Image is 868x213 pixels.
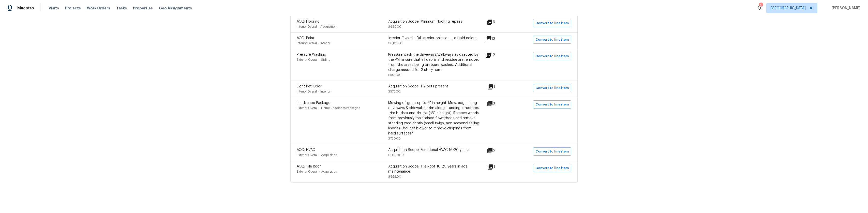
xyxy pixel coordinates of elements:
span: ACQ: Flooring [297,20,320,23]
span: $680.00 [388,25,401,28]
span: Properties [133,6,153,11]
div: Acquisition Scope: Minimum flooring repairs [388,19,480,24]
button: Convert to line item [533,19,571,27]
span: Visits [49,6,59,11]
span: $1,000.00 [388,154,404,157]
span: Tasks [116,6,127,10]
span: Exterior Overall - Home Readiness Packages [297,106,360,110]
span: Convert to line item [535,20,569,26]
div: 3 [487,100,511,106]
span: Exterior Overall - Acquisition [297,170,337,173]
button: Convert to line item [533,164,571,172]
span: Pressure Washing [297,53,326,56]
span: ACQ: Paint [297,36,315,40]
div: Acquisition Scope: Functional HVAC 16-20 years [388,147,480,153]
span: Interior Overall - Interior [297,90,330,93]
span: Projects [65,6,81,11]
span: Exterior Overall - Acquisition [297,154,337,157]
span: Convert to line item [535,102,569,108]
div: 13 [485,36,511,42]
button: Convert to line item [533,36,571,44]
button: Convert to line item [533,52,571,60]
div: 8 [759,3,762,8]
div: 5 [487,147,511,154]
div: Mowing of grass up to 6" in height. Mow, edge along driveways & sidewalks, trim along standing st... [388,100,480,136]
div: Interior Overall - full interior paint due to bold colors [388,36,480,41]
button: Convert to line item [533,84,571,92]
span: Convert to line item [535,85,569,91]
div: Acquisition Scope: Tile Roof 16-20 years in age maintenance [388,164,480,174]
span: Work Orders [87,6,110,11]
span: Landscape Package [297,101,330,105]
button: Convert to line item [533,147,571,156]
span: $500.00 [388,73,401,77]
span: Geo Assignments [159,6,192,11]
span: Interior Overall - Acquisition [297,25,336,28]
div: 6 [487,19,511,25]
span: $750.00 [388,137,401,140]
span: Convert to line item [535,53,569,59]
span: $6,811.50 [388,42,402,45]
div: Pressure wash the driveways/walkways as directed by the PM. Ensure that all debris and residue ar... [388,52,480,72]
span: Interior Overall - Interior [297,42,330,45]
span: Convert to line item [535,37,569,43]
span: [GEOGRAPHIC_DATA] [771,6,806,11]
span: Exterior Overall - Siding [297,58,331,61]
div: 1 [487,164,511,170]
span: $863.00 [388,175,401,178]
span: ACQ: HVAC [297,148,315,152]
button: Convert to line item [533,100,571,109]
div: 1 [487,84,511,90]
span: Light Pet Odor [297,85,322,88]
span: Convert to line item [535,165,569,171]
span: Convert to line item [535,149,569,155]
span: ACQ: Tile Roof [297,165,321,168]
div: 12 [485,52,511,58]
div: Acquisition Scope: 1-2 pets present [388,84,480,89]
span: $575.00 [388,90,400,93]
span: [PERSON_NAME] [830,6,860,11]
span: Maestro [17,6,34,11]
